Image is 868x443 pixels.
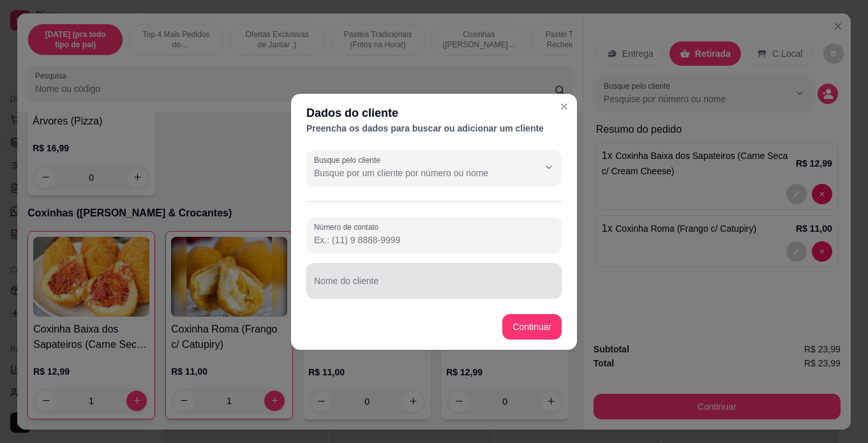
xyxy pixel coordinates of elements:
div: Preencha os dados para buscar ou adicionar um cliente [306,122,562,135]
button: Continuar [502,314,562,340]
label: Número de contato [314,221,383,232]
input: Nome do cliente [314,280,554,292]
button: Close [554,96,574,117]
input: Busque pelo cliente [314,167,518,179]
label: Busque pelo cliente [314,154,385,165]
div: Dados do cliente [306,104,562,122]
button: Show suggestions [539,157,559,177]
input: Número de contato [314,234,554,246]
